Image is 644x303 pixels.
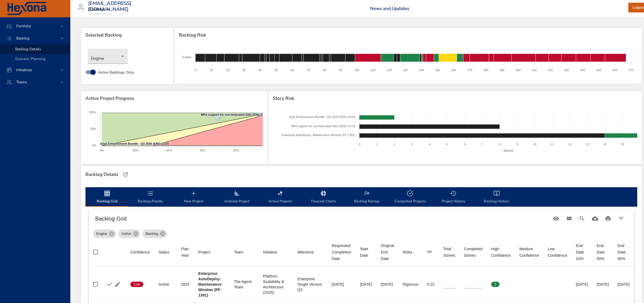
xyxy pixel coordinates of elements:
div: Backlog Details [84,170,120,179]
text: 5 [446,143,448,146]
div: End Date 50% [597,242,609,262]
div: Total Stories [443,246,455,259]
span: Activate Project [219,190,255,205]
text: 130 [403,68,408,72]
span: 0 [519,282,528,287]
span: Teams [12,80,31,85]
a: News and Updates [370,5,409,12]
text: 6 [464,143,465,146]
text: Enterprise AutoDeploy: Maintenance Window (PF-1391) [282,133,355,137]
span: Initiative [263,249,289,255]
text: 100% [89,111,96,114]
text: 13 [586,143,589,146]
div: Sort [491,246,511,259]
text: 220 [548,68,553,72]
span: Completed Projects [392,190,428,205]
text: 120 [387,68,391,72]
text: 260 [612,68,617,72]
text: 70 [307,68,310,72]
div: [DATE] [381,282,394,287]
span: Forecast Charts [305,190,342,205]
text: 60% [200,149,206,152]
h3: [EMAIL_ADDRESS][DOMAIN_NAME] [88,1,132,12]
div: Sort [297,249,314,255]
span: Team [234,249,254,255]
text: 0 [195,68,196,72]
div: The Agent Team [234,279,254,290]
span: Low Confidence [548,246,567,259]
text: Sept Enhancement Bundle - Q3 2025 (ENG-2210) [100,142,169,145]
span: 2 [491,282,500,287]
div: Project [198,249,210,255]
span: Project [198,249,225,255]
div: Sort [332,242,351,262]
text: 12 [568,143,572,146]
div: Sort [464,246,483,259]
text: 30 [242,68,246,72]
text: 100 [354,68,359,72]
div: Sort [234,249,243,255]
span: Selected Backlog [85,32,169,38]
text: 240 [580,68,585,72]
span: Active [118,231,134,236]
div: Platform, Scalability & Architecture (2025) [263,274,289,295]
div: Backlog [142,229,167,238]
text: 160 [451,68,456,72]
div: Active [158,282,172,287]
text: 7 [481,143,483,146]
text: Stories [503,149,513,152]
text: 20% [133,149,138,152]
div: backlog-tab [85,187,637,207]
div: High Confidence [491,246,511,259]
div: 0.22 [427,282,435,287]
div: Sort [263,249,277,255]
span: Confidence [130,249,150,255]
text: 230 [564,68,569,72]
text: Sept Enhancement Bundle - Q3 2025 (ENG-2210) [289,115,355,118]
span: Backlog [142,231,161,236]
text: MFA support for non-federated SSO (ENG-2173) [201,113,269,116]
text: 0 [359,143,360,146]
div: [DATE] [576,282,588,287]
span: Active Project Progress [85,96,263,101]
span: Backlog Details [15,47,41,52]
div: Enterprise Single Version Q3 [297,276,323,292]
div: Status [158,249,170,255]
text: 110 [371,68,375,72]
button: Edit Project Details [114,280,122,288]
text: 80 [323,68,326,72]
div: Milestone [297,249,314,255]
div: Raintree [88,5,111,14]
div: Sort [130,249,150,255]
div: Start Date [360,246,372,259]
div: Plan Year [181,246,190,259]
button: Filter Table [615,212,628,225]
span: Portfolio [12,24,35,29]
text: 11 [551,143,554,146]
span: Backlog [12,36,34,41]
text: 9 [516,143,518,146]
div: Completed Stories [464,246,483,259]
span: Scenario Planning [15,56,45,61]
span: Backlog Priority [132,190,169,205]
img: Hexona [6,2,47,15]
div: Engine [93,229,116,238]
button: Show Burnup [105,280,114,288]
div: Requested Completion Date [332,242,351,262]
text: 20 [226,68,229,72]
div: End Date 10% [576,242,588,262]
button: Search [576,212,589,225]
text: 210 [532,68,537,72]
b: Enterprise AutoDeploy: Maintenance Window (PF-1391) [198,271,222,297]
text: 14 [603,143,606,146]
text: 90 [339,68,342,72]
div: Sort [403,249,412,255]
text: 180 [483,68,488,72]
text: 15 [621,143,624,146]
div: Sort [158,249,170,255]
